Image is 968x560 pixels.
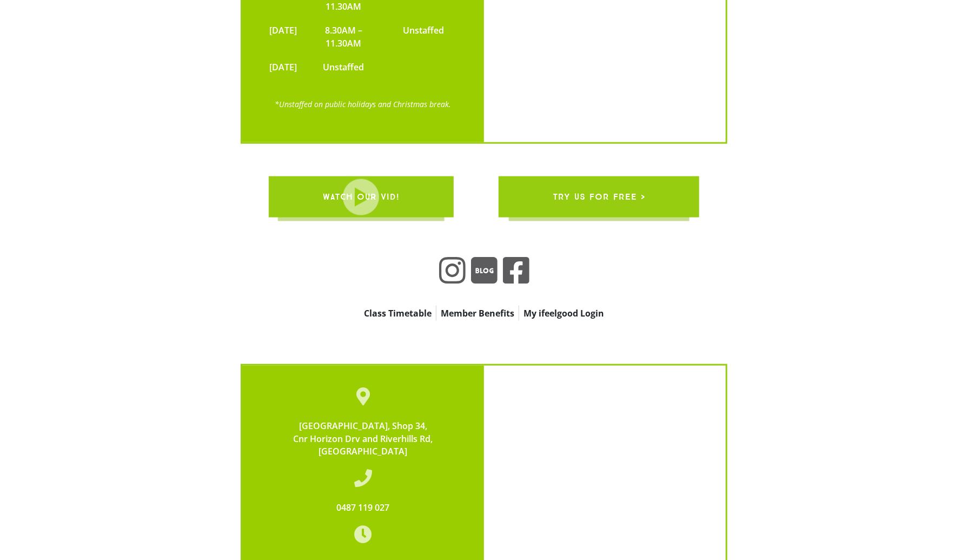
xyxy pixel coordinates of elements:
a: My ifeelgood Login [519,306,608,321]
a: [GEOGRAPHIC_DATA], Shop 34,Cnr Horizon Drv and Riverhills Rd,[GEOGRAPHIC_DATA] [294,420,433,458]
a: *Unstaffed on public holidays and Christmas break. [275,99,452,109]
a: WATCH OUR VID! [269,176,454,218]
td: Unstaffed [385,18,462,55]
span: WATCH OUR VID! [323,182,400,212]
a: Class Timetable [360,306,436,321]
td: 8.30AM – 11.30AM [302,18,385,55]
a: Member Benefits [436,306,519,321]
td: Unstaffed [302,55,385,79]
span: try us for free > [553,182,645,212]
nav: apbct__label_id__gravity_form [300,306,668,321]
a: try us for free > [499,176,699,218]
a: 0487 119 027 [337,502,390,514]
td: [DATE] [264,55,302,79]
td: [DATE] [264,18,302,55]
